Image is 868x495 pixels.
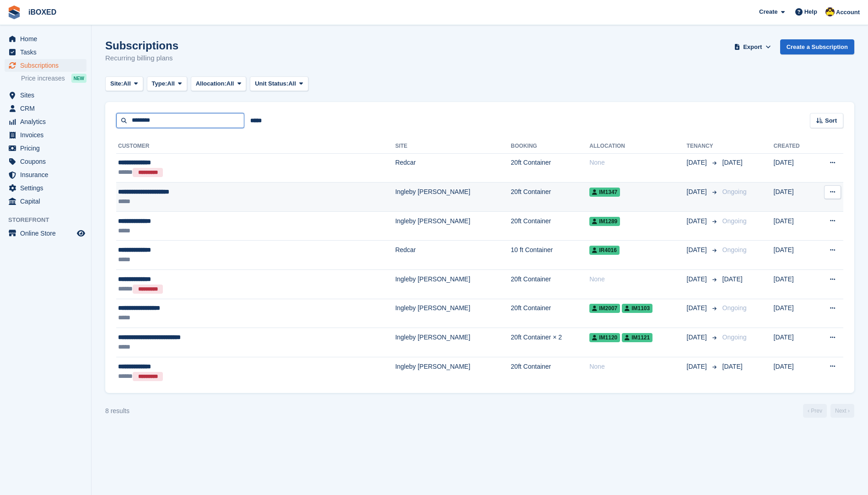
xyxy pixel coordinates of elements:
td: Ingleby [PERSON_NAME] [395,299,511,328]
a: menu [5,142,86,155]
span: IM1289 [589,217,620,226]
p: Recurring billing plans [105,53,178,64]
a: menu [5,102,86,115]
span: All [288,79,296,88]
th: Created [774,139,814,154]
a: menu [5,89,86,102]
a: menu [5,115,86,128]
a: menu [5,182,86,194]
span: Subscriptions [20,59,75,72]
span: Type: [152,79,167,88]
th: Customer [116,139,395,154]
span: All [167,79,175,88]
td: 20ft Container [511,299,589,328]
td: [DATE] [774,153,814,183]
span: Sites [20,89,75,102]
td: 20ft Container [511,357,589,386]
span: [DATE] [687,274,709,284]
div: None [589,362,686,371]
span: Ongoing [722,246,747,253]
span: IM1103 [622,304,652,313]
span: IM1121 [622,333,652,342]
a: menu [5,195,86,208]
div: None [589,158,686,167]
span: [DATE] [722,159,743,166]
span: Allocation: [196,79,226,88]
h1: Subscriptions [105,39,178,52]
button: Type: All [147,76,187,91]
span: Capital [20,195,75,208]
td: Ingleby [PERSON_NAME] [395,357,511,386]
span: Account [836,8,860,17]
span: [DATE] [687,187,709,197]
img: Katie Brown [825,7,835,16]
th: Site [395,139,511,154]
button: Unit Status: All [250,76,308,91]
span: IM1347 [589,188,620,197]
span: All [226,79,234,88]
span: [DATE] [722,275,743,283]
a: Preview store [75,228,86,239]
a: menu [5,129,86,141]
button: Export [733,39,773,54]
a: Price increases NEW [21,73,86,83]
td: Ingleby [PERSON_NAME] [395,183,511,212]
td: 20ft Container × 2 [511,328,589,357]
div: None [589,274,686,284]
a: menu [5,155,86,168]
a: menu [5,227,86,240]
span: Ongoing [722,217,747,225]
td: Ingleby [PERSON_NAME] [395,270,511,299]
a: Create a Subscription [780,39,854,54]
img: stora-icon-8386f47178a22dfd0bd8f6a31ec36ba5ce8667c1dd55bd0f319d3a0aa187defe.svg [7,5,21,19]
span: Pricing [20,142,75,155]
td: Ingleby [PERSON_NAME] [395,211,511,241]
th: Booking [511,139,589,154]
a: menu [5,168,86,181]
span: Help [804,7,817,16]
span: Export [743,43,762,52]
span: Unit Status: [255,79,288,88]
span: [DATE] [687,158,709,167]
td: Redcar [395,153,511,183]
td: 20ft Container [511,183,589,212]
td: Redcar [395,241,511,270]
span: IR4016 [589,246,620,255]
span: Site: [110,79,123,88]
span: Online Store [20,227,75,240]
span: Analytics [20,115,75,128]
span: Ongoing [722,188,747,195]
nav: Page [801,404,856,418]
button: Allocation: All [191,76,247,91]
a: Next [830,404,854,418]
span: All [123,79,131,88]
span: Coupons [20,155,75,168]
span: [DATE] [687,303,709,313]
button: Site: All [105,76,143,91]
a: menu [5,59,86,72]
a: menu [5,46,86,59]
span: Price increases [21,74,65,83]
span: Insurance [20,168,75,181]
td: [DATE] [774,211,814,241]
td: 10 ft Container [511,241,589,270]
div: NEW [71,74,86,83]
td: 20ft Container [511,211,589,241]
td: [DATE] [774,241,814,270]
span: Storefront [8,215,91,225]
span: [DATE] [687,245,709,255]
span: [DATE] [687,362,709,371]
span: [DATE] [687,333,709,342]
span: Ongoing [722,334,747,341]
span: Create [759,7,777,16]
td: Ingleby [PERSON_NAME] [395,328,511,357]
td: [DATE] [774,328,814,357]
td: [DATE] [774,299,814,328]
span: Tasks [20,46,75,59]
a: iBOXED [25,5,60,20]
td: [DATE] [774,183,814,212]
td: 20ft Container [511,153,589,183]
span: CRM [20,102,75,115]
th: Allocation [589,139,686,154]
th: Tenancy [687,139,719,154]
